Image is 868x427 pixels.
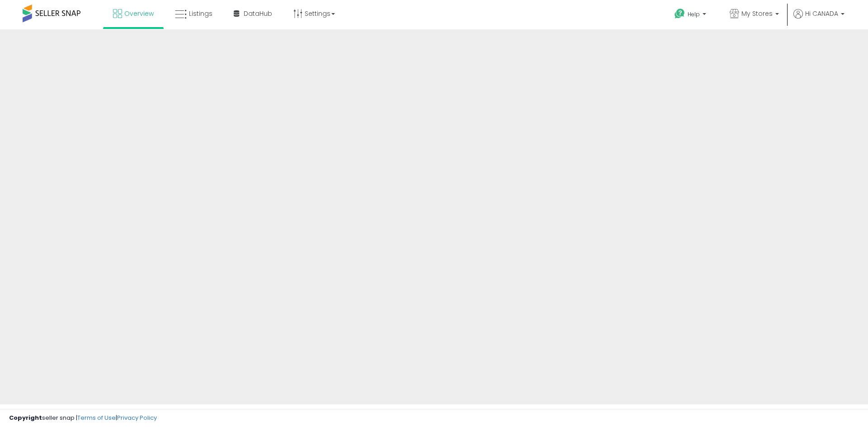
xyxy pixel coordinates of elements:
span: Help [688,10,700,18]
span: DataHub [244,9,272,18]
a: Hi CANADA [793,9,844,29]
span: Overview [124,9,154,18]
span: Listings [189,9,212,18]
a: Help [667,1,715,29]
span: Hi CANADA [805,9,838,18]
i: Get Help [674,8,685,19]
span: My Stores [741,9,773,18]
